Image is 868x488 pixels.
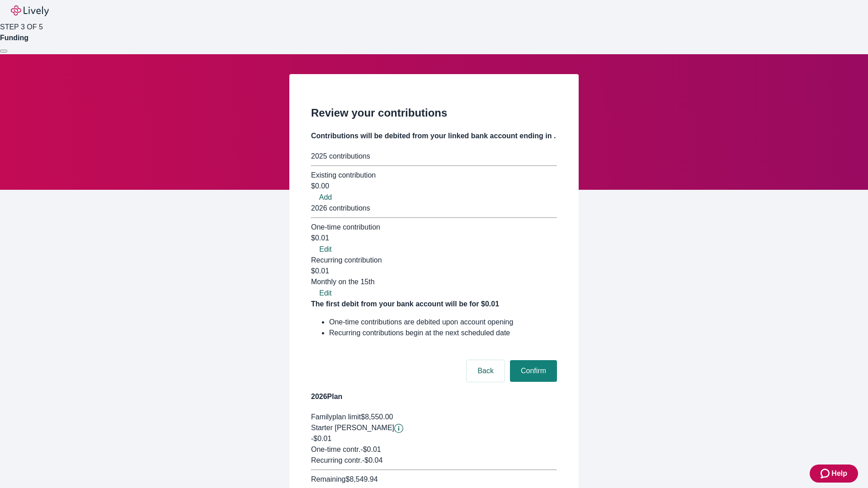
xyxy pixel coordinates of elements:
[311,131,557,141] h4: Contributions will be debited from your linked bank account ending in .
[311,233,557,244] div: $0.01
[394,424,403,433] button: Lively will contribute $0.01 to establish your account
[311,288,340,299] button: Edit
[311,170,557,181] div: Existing contribution
[311,391,557,402] h4: 2026 Plan
[311,413,361,421] span: Family plan limit
[311,203,557,214] div: 2026 contributions
[311,277,557,287] div: Monthly on the 15th
[329,317,557,328] li: One-time contributions are debited upon account opening
[345,475,377,483] span: $8,549.94
[361,413,393,421] span: $8,550.00
[394,424,403,433] svg: Starter penny details
[467,360,505,382] button: Back
[311,266,557,287] div: $0.01
[311,424,394,432] span: Starter [PERSON_NAME]
[311,222,557,233] div: One-time contribution
[311,151,557,162] div: 2025 contributions
[831,468,847,479] span: Help
[311,300,499,308] strong: The first debit from your bank account will be for $0.01
[311,255,557,266] div: Recurring contribution
[311,456,362,464] span: Recurring contr.
[11,5,49,16] img: Lively
[311,244,340,255] button: Edit
[821,468,831,479] svg: Zendesk support icon
[360,446,381,453] span: - $0.01
[329,328,557,338] li: Recurring contributions begin at the next scheduled date
[311,446,360,453] span: One-time contr.
[311,435,331,442] span: -$0.01
[311,181,557,192] div: $0.00
[311,192,340,203] button: Add
[362,456,382,464] span: - $0.04
[311,105,557,121] h2: Review your contributions
[311,475,345,483] span: Remaining
[810,465,858,483] button: Zendesk support iconHelp
[510,360,557,382] button: Confirm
